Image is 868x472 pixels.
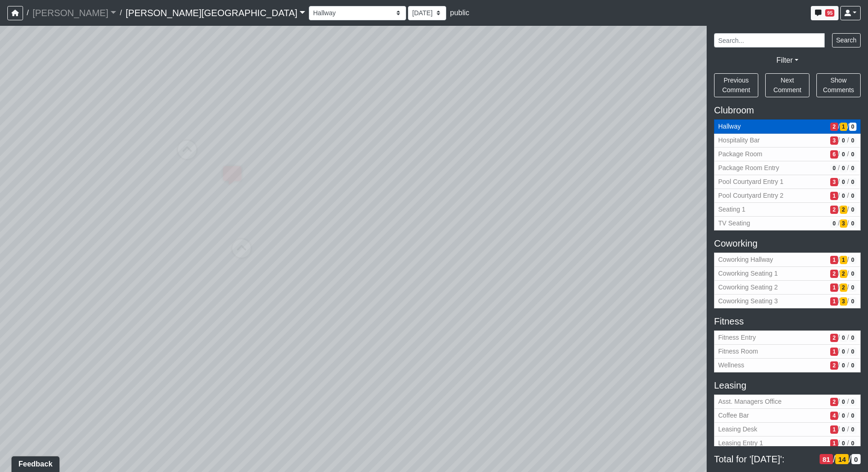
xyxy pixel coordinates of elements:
[849,150,856,159] span: # of resolved comments in revision
[849,136,856,145] span: # of resolved comments in revision
[830,361,838,370] span: # of open/more info comments in revision
[840,361,847,370] span: # of QA/customer approval comments in revision
[838,149,840,159] span: /
[718,149,827,159] span: Package Room
[765,73,809,97] button: Next Comment
[830,439,838,448] span: # of open/more info comments in revision
[714,238,861,249] h5: Coworking
[849,192,856,200] span: # of resolved comments in revision
[718,425,827,434] span: Leasing Desk
[830,123,838,131] span: # of open/more info comments in revision
[816,73,861,97] button: Show Comments
[840,192,847,200] span: # of QA/customer approval comments in revision
[840,178,847,186] span: # of QA/customer approval comments in revision
[830,283,838,292] span: # of open/more info comments in revision
[718,136,827,145] span: Hospitality Bar
[838,269,840,278] span: /
[847,333,849,342] span: /
[714,203,861,217] button: Seating 12/2/0
[718,269,827,278] span: Coworking Seating 1
[847,122,849,131] span: /
[851,454,861,465] span: # of resolved comments in revision
[849,348,856,356] span: # of resolved comments in revision
[830,164,838,172] span: # of open/more info comments in revision
[830,192,838,200] span: # of open/more info comments in revision
[820,454,833,465] span: # of open/more info comments in revision
[830,219,838,228] span: # of open/more info comments in revision
[847,269,849,278] span: /
[838,397,840,407] span: /
[718,177,827,187] span: Pool Courtyard Entry 1
[714,345,861,359] button: Fitness Room1/0/0
[847,205,849,214] span: /
[718,438,827,448] span: Leasing Entry 1
[849,398,856,406] span: # of resolved comments in revision
[847,397,849,407] span: /
[830,297,838,306] span: # of open/more info comments in revision
[840,412,847,420] span: # of QA/customer approval comments in revision
[847,218,849,228] span: /
[840,398,847,406] span: # of QA/customer approval comments in revision
[830,270,838,278] span: # of open/more info comments in revision
[714,217,861,230] button: TV Seating0/3/0
[840,256,847,264] span: # of QA/customer approval comments in revision
[840,283,847,292] span: # of QA/customer approval comments in revision
[838,255,840,265] span: /
[849,270,856,278] span: # of resolved comments in revision
[830,348,838,356] span: # of open/more info comments in revision
[847,360,849,370] span: /
[714,395,861,409] button: Asst. Managers Office2/0/0
[838,205,840,214] span: /
[847,149,849,159] span: /
[838,136,840,145] span: /
[840,348,847,356] span: # of QA/customer approval comments in revision
[714,454,816,465] span: Total for '[DATE]':
[825,9,834,17] span: 95
[838,360,840,370] span: /
[718,333,827,342] span: Fitness Entry
[714,73,758,97] button: Previous Comment
[849,439,856,448] span: # of resolved comments in revision
[830,398,838,406] span: # of open/more info comments in revision
[847,425,849,434] span: /
[718,397,827,407] span: Asst. Managers Office
[838,283,840,292] span: /
[714,359,861,372] button: Wellness2/0/0
[849,334,856,342] span: # of resolved comments in revision
[847,191,849,201] span: /
[849,178,856,186] span: # of resolved comments in revision
[847,136,849,145] span: /
[776,56,798,64] a: Filter
[714,281,861,295] button: Coworking Seating 21/2/0
[714,33,825,47] input: Search
[830,256,838,264] span: # of open/more info comments in revision
[714,330,861,345] button: Fitness Entry2/0/0
[450,9,469,17] span: public
[847,163,849,173] span: /
[714,423,861,437] button: Leasing Desk1/0/0
[832,33,861,47] button: Search
[718,283,827,292] span: Coworking Seating 2
[714,316,861,327] h5: Fitness
[714,380,861,391] h5: Leasing
[838,347,840,356] span: /
[849,219,856,228] span: # of resolved comments in revision
[714,175,861,189] button: Pool Courtyard Entry 13/0/0
[833,454,836,465] span: /
[838,425,840,434] span: /
[23,4,32,22] span: /
[823,77,854,94] span: Show Comments
[830,178,838,186] span: # of open/more info comments in revision
[838,163,840,173] span: /
[774,77,802,94] span: Next Comment
[847,283,849,292] span: /
[847,438,849,448] span: /
[840,123,847,131] span: # of QA/customer approval comments in revision
[838,218,840,228] span: /
[835,454,849,465] span: # of QA/customer approval comments in revision
[125,4,305,22] a: [PERSON_NAME][GEOGRAPHIC_DATA]
[840,425,847,434] span: # of QA/customer approval comments in revision
[718,163,827,173] span: Package Room Entry
[847,296,849,306] span: /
